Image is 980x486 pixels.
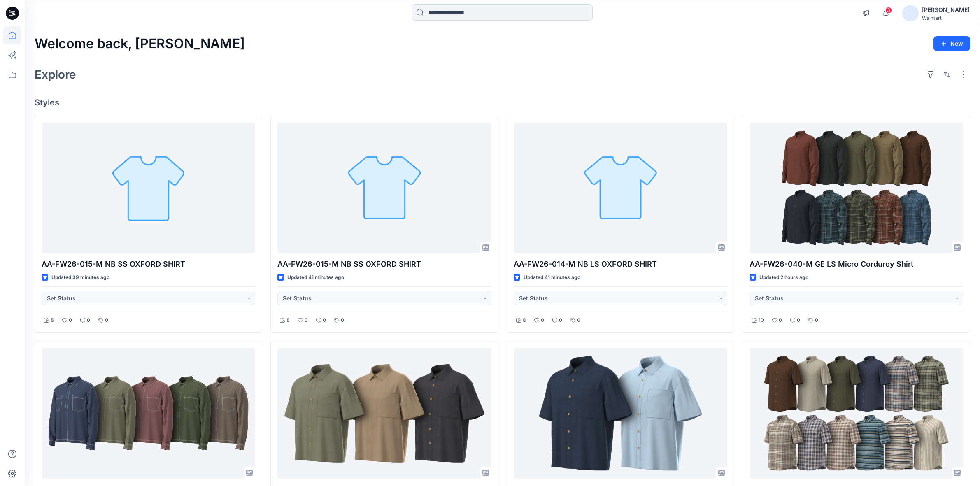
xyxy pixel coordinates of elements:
[750,348,963,479] a: AA-FW26-073-M_ GE SS LINEN_BLEND SHIRT
[287,273,344,282] p: Updated 41 minutes ago
[933,36,970,51] button: New
[277,348,491,479] a: AA-FW26-022-M-Non-Indigo base fabric YM SS WASHED GAUZE TEXTURED SHIRT
[523,316,526,325] p: 8
[277,258,491,270] p: AA-FW26-015-M NB SS OXFORD SHIRT
[902,5,919,21] img: avatar
[815,316,818,325] p: 0
[42,348,255,479] a: AA-FW26-093-M NB NEW OVER SHIRT WITH CONTRAST STITCH
[885,7,892,14] span: 3
[577,316,580,325] p: 0
[105,316,108,325] p: 0
[922,5,970,15] div: [PERSON_NAME]
[42,123,255,253] a: AA-FW26-015-M NB SS OXFORD SHIRT
[524,273,580,282] p: Updated 41 minutes ago
[341,316,344,325] p: 0
[779,316,782,325] p: 0
[559,316,562,325] p: 0
[541,316,544,325] p: 0
[277,123,491,253] a: AA-FW26-015-M NB SS OXFORD SHIRT
[759,273,808,282] p: Updated 2 hours ago
[514,123,727,253] a: AA-FW26-014-M NB LS OXFORD SHIRT
[514,348,727,479] a: AA-FW26-022-M-Indigo base fabric YM SS WASHED GAUZE TEXTURED SHIRT
[922,15,970,21] div: Walmart
[42,258,255,270] p: AA-FW26-015-M NB SS OXFORD SHIRT
[35,98,970,107] h4: Styles
[286,316,290,325] p: 8
[750,258,963,270] p: AA-FW26-040-M GE LS Micro Corduroy Shirt
[305,316,308,325] p: 0
[35,68,76,81] h2: Explore
[797,316,800,325] p: 0
[87,316,90,325] p: 0
[750,123,963,253] a: AA-FW26-040-M GE LS Micro Corduroy Shirt
[51,273,109,282] p: Updated 39 minutes ago
[69,316,72,325] p: 0
[323,316,326,325] p: 0
[51,316,54,325] p: 8
[514,258,727,270] p: AA-FW26-014-M NB LS OXFORD SHIRT
[35,36,245,51] h2: Welcome back, [PERSON_NAME]
[759,316,764,325] p: 10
